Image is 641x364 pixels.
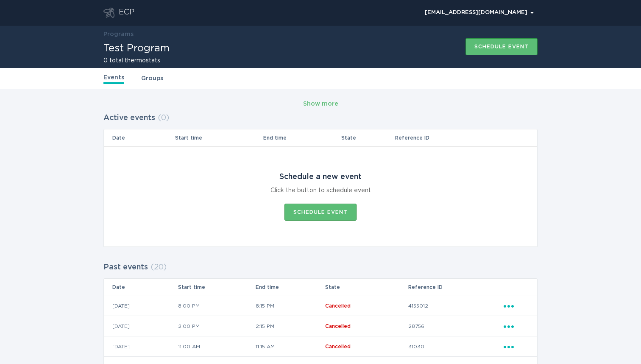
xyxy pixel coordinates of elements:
[255,316,325,336] td: 2:15 PM
[175,129,263,146] th: Start time
[263,129,340,146] th: End time
[104,279,537,296] tr: Table Headers
[255,296,325,316] td: 8:15 PM
[408,316,503,336] td: 28756
[104,316,178,336] td: [DATE]
[104,296,537,316] tr: 1d64236fa6044ac289d4cadc4f348cae
[103,31,134,37] a: Programs
[474,44,529,49] div: Schedule event
[325,344,351,349] span: Cancelled
[104,279,178,296] th: Date
[119,8,134,18] div: ECP
[104,129,537,146] tr: Table Headers
[158,114,169,122] span: ( 0 )
[178,296,256,316] td: 8:00 PM
[104,336,178,357] td: [DATE]
[103,8,114,18] button: Go to dashboard
[103,58,170,64] h2: 0 total thermostats
[421,6,538,19] button: Open user account details
[284,204,357,221] button: Schedule event
[303,99,338,109] div: Show more
[178,316,256,336] td: 2:00 PM
[270,186,371,195] div: Click the button to schedule event
[408,296,503,316] td: 4155012
[103,110,155,126] h2: Active events
[104,336,537,357] tr: 1a3d54d7fa734022bd43a92e3a28428a
[341,129,395,146] th: State
[504,342,529,351] div: Popover menu
[103,260,148,275] h2: Past events
[408,336,503,357] td: 31030
[255,279,325,296] th: End time
[421,6,538,19] div: Popover menu
[279,172,362,182] div: Schedule a new event
[255,336,325,357] td: 11:15 AM
[104,129,175,146] th: Date
[293,210,348,215] div: Schedule event
[178,336,256,357] td: 11:00 AM
[465,38,538,55] button: Schedule event
[504,301,529,311] div: Popover menu
[425,10,534,15] div: [EMAIL_ADDRESS][DOMAIN_NAME]
[103,73,124,84] a: Events
[104,316,537,336] tr: 9c94655681404001bb9b6ee5353900cc
[104,296,178,316] td: [DATE]
[178,279,256,296] th: Start time
[150,263,167,271] span: ( 20 )
[303,98,338,110] button: Show more
[325,303,351,308] span: Cancelled
[395,129,503,146] th: Reference ID
[103,43,170,53] h1: Test Program
[141,74,163,83] a: Groups
[504,322,529,331] div: Popover menu
[325,279,408,296] th: State
[408,279,503,296] th: Reference ID
[325,324,351,329] span: Cancelled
